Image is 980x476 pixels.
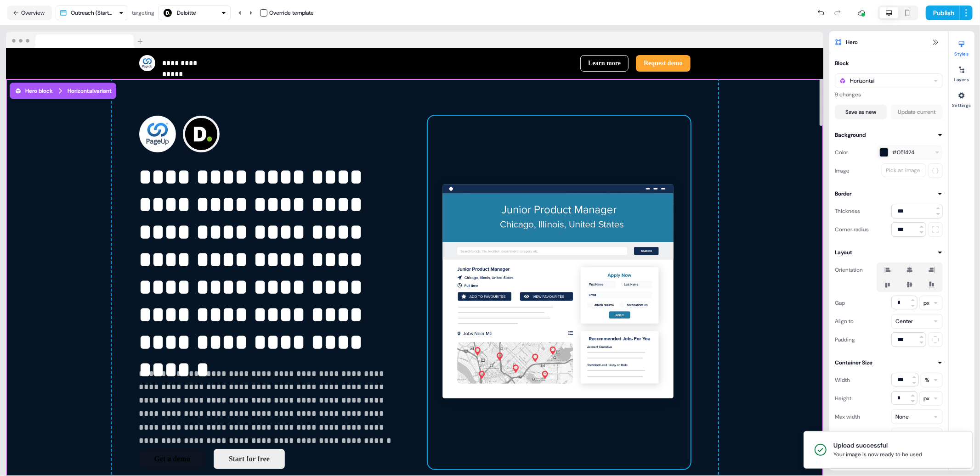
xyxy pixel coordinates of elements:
button: Settings [949,88,974,108]
button: Layout [835,248,943,257]
div: Width [835,373,850,387]
div: Upload successful [833,441,922,450]
button: Publish [926,6,960,20]
div: % [925,375,929,385]
div: Container Size [835,358,872,367]
div: Hero block [14,86,53,95]
div: targeting [132,8,154,17]
div: Your image is now ready to be used [833,450,922,459]
button: Container Size [835,358,943,367]
button: Start for free [214,449,285,469]
div: Horizontal [850,76,874,85]
button: Horizontal [835,73,943,88]
div: Override template [269,8,314,17]
div: Max width [835,409,860,424]
div: Padding [835,332,855,347]
button: Deloitte [158,6,231,20]
div: Block [835,59,849,68]
button: Border [835,189,943,198]
button: Styles [949,37,974,57]
div: None [895,412,909,421]
div: Pick an image [884,166,922,175]
div: Orientation [835,263,863,277]
div: Horizontal variant [68,86,112,95]
div: Image [835,163,850,178]
div: Learn moreRequest demo [419,55,691,72]
button: Overview [7,6,52,20]
div: px [923,394,929,403]
div: Height [835,391,851,406]
div: Center [895,317,913,326]
div: Color [835,145,848,160]
button: Pick an image [882,163,926,177]
div: Deloitte [177,8,196,17]
div: 9 changes [835,90,943,99]
button: Save as new [835,105,887,119]
div: Outreach (Starter) [71,8,115,17]
div: Background [835,130,866,140]
div: Align to [835,314,854,329]
button: Get a demo [139,449,205,469]
button: Block [835,59,943,68]
button: #051424 [877,145,943,160]
button: Learn more [580,55,629,72]
button: Request demo [636,55,690,72]
img: Browser topbar [6,32,147,48]
div: Corner radius [835,222,869,237]
button: Layers [949,62,974,83]
div: Thickness [835,204,860,218]
div: px [923,298,929,308]
span: Hero [846,38,858,47]
button: Background [835,130,943,140]
div: Get a demoStart for free [139,449,402,469]
div: Border [835,189,851,198]
div: Layout [835,248,852,257]
img: Image [428,116,691,469]
span: #051424 [892,148,914,157]
div: Gap [835,296,845,310]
